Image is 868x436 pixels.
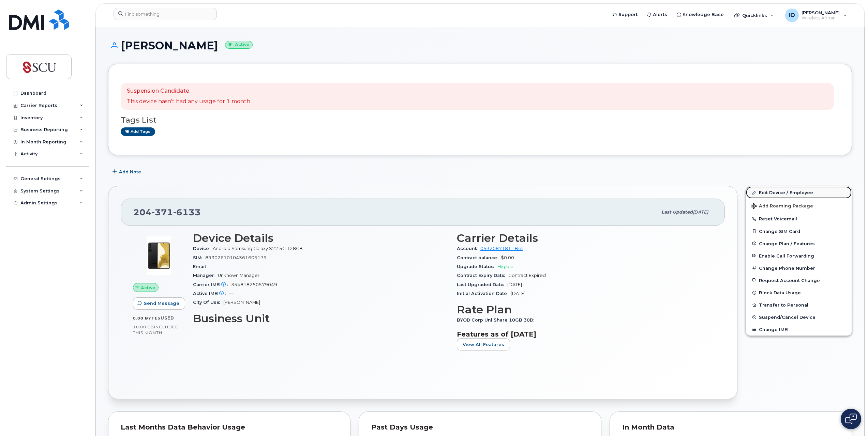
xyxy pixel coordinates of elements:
span: 204 [133,207,201,217]
span: included this month [133,324,179,336]
span: Add Roaming Package [751,203,813,210]
span: BYOD Corp Unl Share 10GB 30D [457,317,537,323]
span: Contract Expiry Date [457,273,508,278]
a: Edit Device / Employee [746,186,852,199]
button: Reset Voicemail [746,213,852,225]
span: Enable Call Forwarding [759,253,814,258]
span: 6133 [173,207,201,217]
span: used [161,315,174,321]
button: Add Roaming Package [746,199,852,213]
span: Manager [193,273,218,278]
span: Contract balance [457,255,501,260]
div: In Month Data [622,424,839,431]
h3: Rate Plan [457,303,713,316]
button: Add Note [108,166,147,178]
button: View All Features [457,338,510,351]
span: Active IMEI [193,291,229,296]
button: Change IMEI [746,323,852,336]
span: [DATE] [693,209,708,215]
span: View All Features [463,341,504,348]
span: City Of Use [193,300,223,305]
span: Add Note [119,169,141,175]
h3: Business Unit [193,312,449,325]
span: [PERSON_NAME] [223,300,260,305]
img: image20231002-3703462-1qw5fnl.jpeg [138,235,179,276]
button: Change SIM Card [746,225,852,237]
button: Change Phone Number [746,262,852,274]
h3: Tags List [121,116,839,124]
span: Suspend/Cancel Device [759,315,815,320]
span: [DATE] [507,282,522,287]
span: Account [457,246,480,251]
small: Active [225,41,253,49]
span: Upgrade Status [457,264,497,269]
span: Send Message [144,300,179,307]
img: Open chat [845,414,857,424]
span: Android Samsung Galaxy S22 5G 128GB [213,246,303,251]
h1: [PERSON_NAME] [108,40,852,51]
span: 371 [152,207,173,217]
span: SIM [193,255,205,260]
span: Contract Expired [508,273,546,278]
span: Device [193,246,213,251]
span: Last updated [661,209,693,215]
span: Last Upgraded Date [457,282,507,287]
span: Change Plan / Features [759,241,815,246]
div: Last Months Data Behavior Usage [121,424,338,431]
p: This device hasn't had any usage for 1 month [127,98,250,106]
span: Unknown Manager [218,273,259,278]
h3: Features as of [DATE] [457,330,713,338]
span: [DATE] [511,291,525,296]
h3: Device Details [193,232,449,244]
a: Add tags [121,127,155,136]
span: Carrier IMEI [193,282,231,287]
span: — [229,291,234,296]
span: Eligible [497,264,513,269]
span: 0.00 Bytes [133,316,161,321]
span: $0.00 [501,255,514,260]
span: Initial Activation Date [457,291,511,296]
a: 0532087181 - Bell [480,246,523,251]
p: Suspension Candidate [127,87,250,95]
button: Transfer to Personal [746,299,852,311]
span: Email [193,264,210,269]
button: Block Data Usage [746,286,852,299]
button: Enable Call Forwarding [746,250,852,262]
span: — [210,264,214,269]
button: Change Plan / Features [746,237,852,250]
span: 10.00 GB [133,325,154,329]
span: 89302610104361605179 [205,255,267,260]
button: Suspend/Cancel Device [746,311,852,323]
span: 354818250579049 [231,282,277,287]
button: Send Message [133,297,185,310]
span: Active [141,284,155,291]
div: Past Days Usage [371,424,588,431]
button: Request Account Change [746,274,852,286]
h3: Carrier Details [457,232,713,244]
